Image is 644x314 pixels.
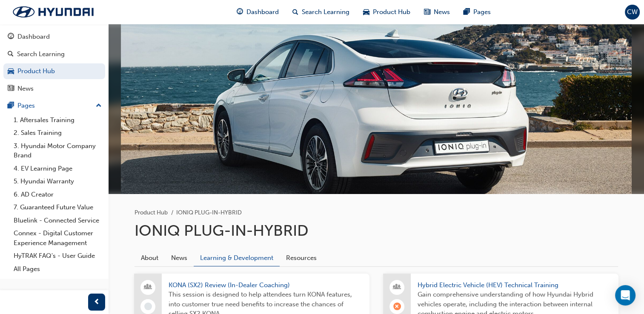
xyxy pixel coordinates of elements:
[17,84,34,94] div: News
[10,140,105,162] a: 3. Hyundai Motor Company Brand
[144,303,152,310] span: learningRecordVerb_NONE-icon
[363,7,369,17] span: car-icon
[457,3,498,21] a: pages-iconPages
[10,175,105,188] a: 5. Hyundai Warranty
[8,51,14,58] span: search-icon
[417,3,457,21] a: news-iconNews
[302,7,349,17] span: Search Learning
[165,250,194,266] a: News
[246,7,279,17] span: Dashboard
[4,3,102,21] img: Trak
[418,280,612,290] span: Hybrid Electric Vehicle (HEV) Technical Training
[473,7,491,17] span: Pages
[393,303,401,310] span: learningRecordVerb_ABSENT-icon
[10,126,105,140] a: 2. Sales Training
[8,102,14,110] span: pages-icon
[8,85,14,93] span: news-icon
[373,7,410,17] span: Product Hub
[135,209,168,216] a: Product Hub
[615,285,635,305] div: Open Intercom Messenger
[3,27,105,98] button: DashboardSearch LearningProduct HubNews
[10,114,105,127] a: 1. Aftersales Training
[434,7,450,17] span: News
[3,29,105,45] a: Dashboard
[292,7,298,17] span: search-icon
[3,81,105,97] a: News
[169,280,363,290] span: KONA (SX2) Review (In-Dealer Coaching)
[10,201,105,214] a: 7. Guaranteed Future Value
[145,282,151,293] span: people-icon
[10,188,105,201] a: 6. AD Creator
[3,98,105,114] button: Pages
[280,250,323,266] a: Resources
[176,208,242,218] li: IONIQ PLUG-IN-HYBRID
[8,68,14,75] span: car-icon
[10,263,105,276] a: All Pages
[10,162,105,175] a: 4. EV Learning Page
[230,3,286,21] a: guage-iconDashboard
[94,297,100,308] span: prev-icon
[394,282,400,293] span: people-icon
[10,214,105,227] a: Bluelink - Connected Service
[424,7,430,17] span: news-icon
[464,7,470,17] span: pages-icon
[17,32,50,42] div: Dashboard
[10,227,105,249] a: Connex - Digital Customer Experience Management
[17,101,35,111] div: Pages
[3,63,105,79] a: Product Hub
[135,250,165,266] a: About
[135,221,618,240] h1: IONIQ PLUG-IN-HYBRID
[10,249,105,263] a: HyTRAK FAQ's - User Guide
[627,7,638,17] span: CW
[625,5,640,20] button: CW
[356,3,417,21] a: car-iconProduct Hub
[96,100,102,111] span: up-icon
[194,250,280,266] a: Learning & Development
[8,33,14,41] span: guage-icon
[237,7,243,17] span: guage-icon
[17,49,65,59] div: Search Learning
[3,46,105,62] a: Search Learning
[286,3,356,21] a: search-iconSearch Learning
